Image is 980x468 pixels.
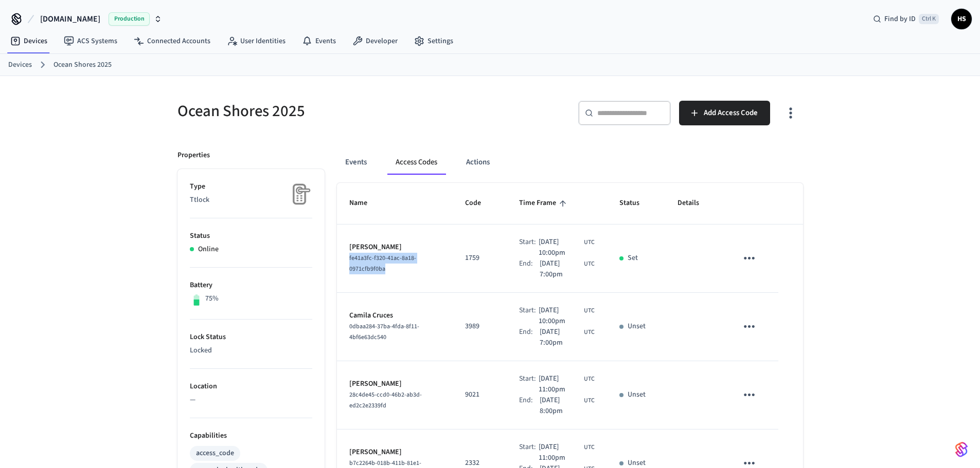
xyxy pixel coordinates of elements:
span: Find by ID [884,14,916,24]
p: Set [628,253,638,264]
a: Settings [406,32,461,50]
button: Events [337,150,375,175]
a: ACS Systems [56,32,126,50]
button: Add Access Code [679,101,770,125]
span: Production [109,12,150,26]
div: Start: [519,373,539,395]
p: Locked [190,345,312,356]
div: Find by IDCtrl K [865,10,947,28]
p: — [190,395,312,405]
p: Camila Cruces [349,310,440,321]
p: 75% [205,293,219,304]
div: End: [519,258,540,280]
span: Add Access Code [704,106,758,120]
span: fe41a3fc-f320-41ac-8a18-0971cfb9f0ba [349,254,416,273]
div: ant example [337,150,803,175]
a: User Identities [219,32,294,50]
span: UTC [584,306,595,315]
p: [PERSON_NAME] [349,447,440,458]
div: UCT [539,237,595,258]
a: Ocean Shores 2025 [54,60,112,70]
p: [PERSON_NAME] [349,242,440,253]
p: Properties [177,150,210,161]
span: [DATE] 8:00pm [540,395,582,417]
button: Access Codes [387,150,446,175]
a: Developer [344,32,406,50]
div: Start: [519,237,539,258]
span: Details [678,195,712,211]
span: Status [619,195,653,211]
span: [DATE] 7:00pm [540,327,582,348]
h5: Ocean Shores 2025 [177,101,484,122]
p: 9021 [465,389,494,400]
span: [DATE] 11:00pm [539,373,582,395]
span: Code [465,195,494,211]
div: UCT [539,373,595,395]
span: [DATE] 7:00pm [540,258,582,280]
p: Unset [628,389,646,400]
p: Battery [190,280,312,291]
button: HS [951,9,972,29]
div: UCT [539,442,595,463]
div: UCT [540,395,595,417]
div: UCT [539,305,595,327]
span: UTC [584,396,595,405]
a: Connected Accounts [126,32,219,50]
span: [DATE] 11:00pm [539,442,582,463]
span: [DOMAIN_NAME] [40,13,100,25]
p: 1759 [465,253,494,264]
div: access_code [196,448,234,459]
img: Placeholder Lock Image [287,181,312,207]
div: UCT [540,327,595,348]
span: [DATE] 10:00pm [539,237,582,258]
span: 28c4de45-ccd0-46b2-ab3d-ed2c2e2339fd [349,390,422,410]
span: UTC [584,443,595,452]
p: Unset [628,321,646,332]
span: UTC [584,238,595,247]
p: [PERSON_NAME] [349,379,440,389]
div: Start: [519,442,539,463]
p: Ttlock [190,195,312,205]
button: Actions [458,150,498,175]
span: Time Frame [519,195,569,211]
span: Name [349,195,381,211]
div: UCT [540,258,595,280]
a: Events [294,32,344,50]
p: Capabilities [190,430,312,441]
p: Type [190,181,312,192]
span: UTC [584,375,595,384]
span: Ctrl K [919,14,939,24]
span: UTC [584,259,595,269]
p: Online [198,244,219,255]
p: Status [190,231,312,241]
div: Start: [519,305,539,327]
p: 3989 [465,321,494,332]
a: Devices [2,32,56,50]
div: End: [519,327,540,348]
a: Devices [8,60,32,70]
img: SeamLogoGradient.69752ec5.svg [955,441,968,458]
div: End: [519,395,540,417]
p: Lock Status [190,332,312,343]
span: [DATE] 10:00pm [539,305,582,327]
span: 0dbaa284-37ba-4fda-8f11-4bf6e63dc540 [349,322,419,342]
span: UTC [584,328,595,337]
p: Location [190,381,312,392]
span: HS [952,10,971,28]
